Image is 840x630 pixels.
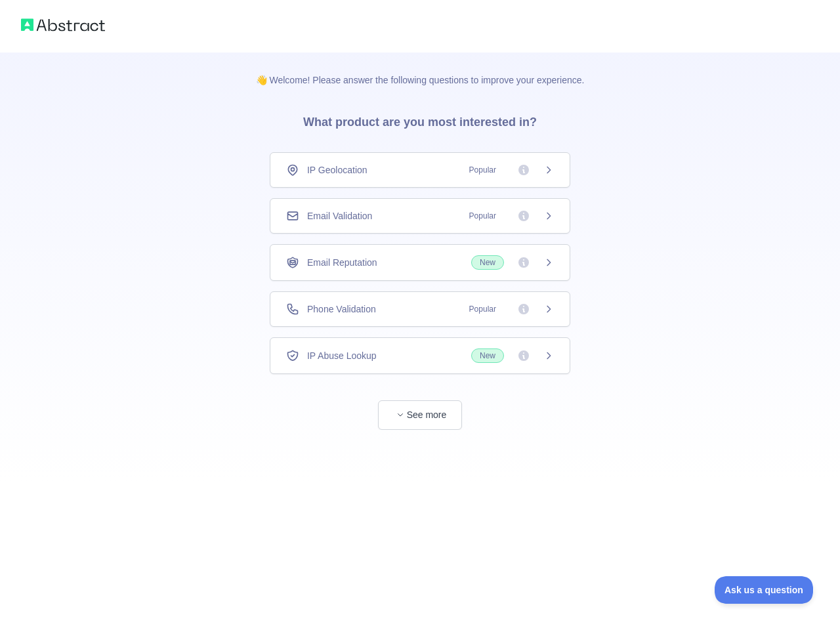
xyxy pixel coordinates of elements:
span: Phone Validation [307,303,376,316]
span: Email Reputation [307,256,377,269]
span: New [471,255,504,270]
p: 👋 Welcome! Please answer the following questions to improve your experience. [235,52,606,87]
span: Popular [461,163,504,177]
img: Abstract logo [21,16,105,34]
span: Email Validation [307,209,372,222]
span: New [471,348,504,363]
iframe: Toggle Customer Support [715,576,814,604]
span: IP Abuse Lookup [307,349,377,362]
span: IP Geolocation [307,163,367,177]
span: Popular [461,209,504,222]
button: See more [378,400,462,430]
h3: What product are you most interested in? [282,87,558,152]
span: Popular [461,303,504,316]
